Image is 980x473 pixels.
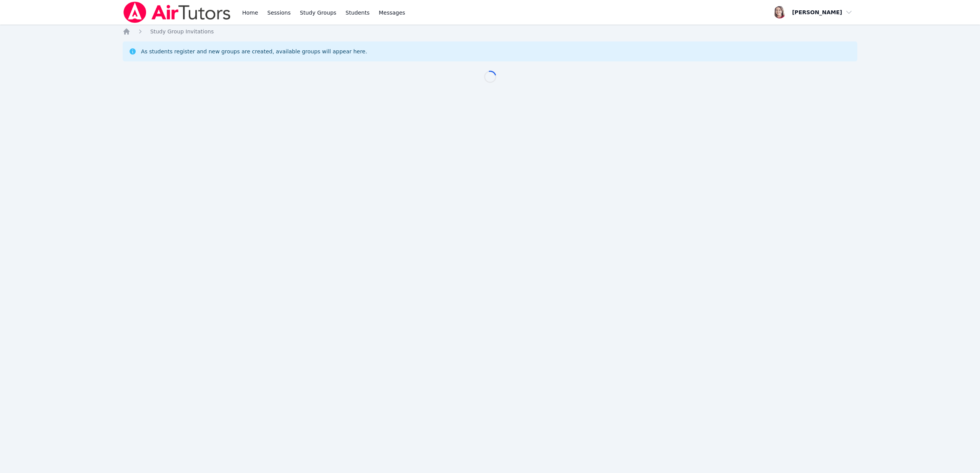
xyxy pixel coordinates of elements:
[123,2,231,23] img: Air Tutors
[150,28,214,35] a: Study Group Invitations
[379,9,405,17] span: Messages
[150,28,214,35] span: Study Group Invitations
[123,28,858,35] nav: Breadcrumb
[141,48,367,55] div: As students register and new groups are created, available groups will appear here.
